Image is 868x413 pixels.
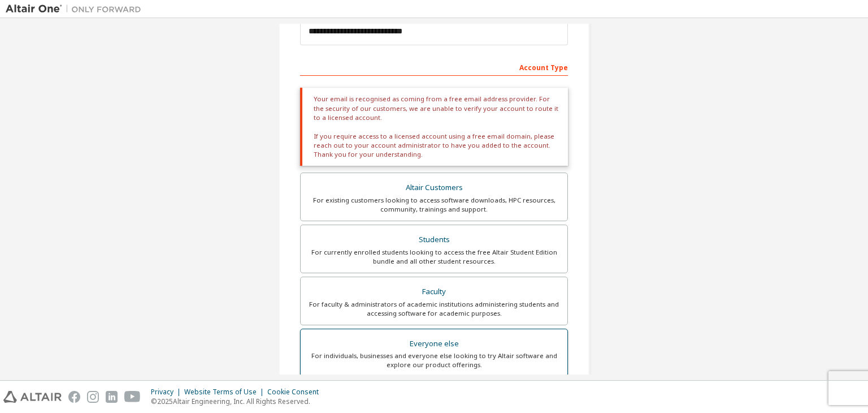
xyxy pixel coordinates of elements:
[307,248,561,266] div: For currently enrolled students looking to access the free Altair Student Edition bundle and all ...
[106,391,118,403] img: linkedin.svg
[307,232,561,248] div: Students
[184,388,267,397] div: Website Terms of Use
[87,391,99,403] img: instagram.svg
[307,196,561,214] div: For existing customers looking to access software downloads, HPC resources, community, trainings ...
[307,351,561,369] div: For individuals, businesses and everyone else looking to try Altair software and explore our prod...
[3,391,62,403] img: altair_logo.svg
[151,388,184,397] div: Privacy
[307,336,561,352] div: Everyone else
[300,58,568,76] div: Account Type
[6,3,147,15] img: Altair One
[267,388,325,397] div: Cookie Consent
[307,284,561,300] div: Faculty
[307,180,561,196] div: Altair Customers
[300,88,568,166] div: Your email is recognised as coming from a free email address provider. For the security of our cu...
[68,391,80,403] img: facebook.svg
[307,300,561,318] div: For faculty & administrators of academic institutions administering students and accessing softwa...
[124,391,141,403] img: youtube.svg
[151,397,325,406] p: © 2025 Altair Engineering, Inc. All Rights Reserved.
